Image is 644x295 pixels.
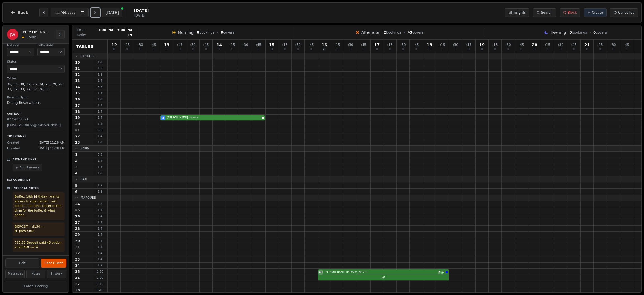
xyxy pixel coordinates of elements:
[337,48,338,51] span: 0
[178,30,194,35] span: Morning
[75,282,80,286] span: 37
[93,226,107,231] span: 1 - 4
[586,48,588,51] span: 0
[75,66,80,71] span: 11
[75,165,77,169] span: 3
[75,245,80,249] span: 31
[76,28,86,32] span: Time:
[297,48,299,51] span: 0
[81,177,87,181] span: Bar
[558,43,563,46] span: : 30
[271,48,273,51] span: 0
[7,60,65,64] dt: Status
[481,48,483,51] span: 0
[76,33,86,37] span: Table:
[7,76,65,81] dt: Tables
[610,8,638,17] button: Cancelled
[308,43,314,46] span: : 45
[91,8,100,17] button: Next day
[153,48,154,51] span: 0
[75,288,80,292] span: 38
[269,43,274,47] span: 15
[507,48,509,51] span: 0
[139,48,141,51] span: 0
[571,43,576,46] span: : 45
[75,233,80,237] span: 29
[455,48,456,51] span: 0
[75,257,80,262] span: 33
[13,186,39,190] p: Internal Notes
[203,43,209,46] span: : 45
[75,116,80,120] span: 19
[7,100,65,105] dd: Dining Reservations
[384,30,401,35] span: bookings
[492,43,498,46] span: : 15
[428,48,430,51] span: 0
[93,189,107,194] span: 1 - 2
[134,13,149,18] span: [DATE]
[138,43,143,46] span: : 30
[319,270,323,274] span: 40
[93,72,107,77] span: 1 - 2
[93,263,107,268] span: 1 - 2
[56,30,65,39] button: Close
[75,103,80,108] span: 17
[75,270,80,274] span: 35
[243,43,248,46] span: : 30
[39,141,65,145] span: [DATE] 11:28 AM
[7,95,65,100] dt: Booking Type
[408,30,423,35] span: covers
[584,43,590,47] span: 21
[93,276,107,280] span: 1 - 20
[75,171,77,175] span: 4
[126,48,128,51] span: 0
[532,43,537,47] span: 20
[75,128,80,132] span: 21
[7,82,65,92] dd: 38, 34, 30, 39, 25, 24, 26, 29, 28, 31, 32, 33, 27, 37, 36, 35
[295,43,300,46] span: : 30
[626,48,627,51] span: 0
[93,79,107,83] span: 1 - 4
[231,48,233,51] span: 0
[7,146,20,151] span: Updated
[75,263,80,268] span: 34
[350,48,351,51] span: 0
[75,140,80,145] span: 23
[75,85,80,89] span: 14
[112,43,117,47] span: 12
[93,245,107,249] span: 1 - 4
[102,8,122,17] button: [DATE]
[93,202,107,206] span: 1 - 2
[282,43,287,46] span: : 15
[93,239,107,243] span: 1 - 4
[361,30,380,35] span: Afternoon
[75,122,80,126] span: 20
[592,10,603,15] span: Create
[427,43,432,47] span: 18
[26,35,36,39] span: 1 visit
[192,48,194,51] span: 0
[75,134,80,139] span: 22
[322,43,327,47] span: 16
[93,233,107,237] span: 1 - 4
[93,208,107,212] span: 1 - 4
[570,30,587,35] span: bookings
[597,43,603,46] span: : 15
[221,31,223,34] span: 0
[75,208,80,212] span: 25
[75,79,80,83] span: 13
[177,43,182,46] span: : 15
[151,43,156,46] span: : 45
[75,220,80,225] span: 27
[513,10,526,15] span: Insights
[610,43,616,46] span: : 30
[387,43,392,46] span: : 15
[93,140,107,144] span: 1 - 2
[335,43,340,46] span: : 15
[75,226,80,231] span: 28
[374,43,380,47] span: 17
[179,48,181,51] span: 0
[93,103,107,107] span: 1 - 4
[93,270,107,274] span: 1 - 20
[13,158,37,162] p: Payment Links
